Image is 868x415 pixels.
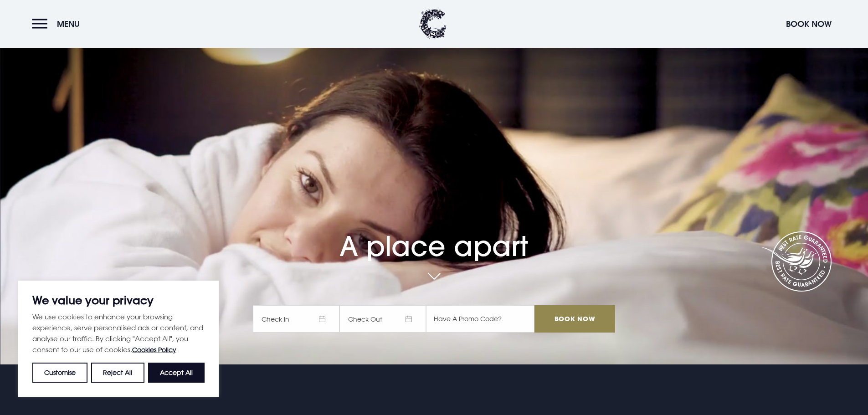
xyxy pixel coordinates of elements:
[18,281,219,397] div: We value your privacy
[339,305,426,333] span: Check Out
[32,14,84,34] button: Menu
[426,305,534,333] input: Have A Promo Code?
[32,363,87,383] button: Customise
[32,295,205,306] p: We value your privacy
[534,305,615,333] input: Book Now
[57,19,80,29] span: Menu
[148,363,205,383] button: Accept All
[253,205,615,262] h1: A place apart
[781,14,836,34] button: Book Now
[419,9,447,39] img: Clandeboye Lodge
[91,363,144,383] button: Reject All
[253,305,339,333] span: Check In
[32,311,205,355] p: We use cookies to enhance your browsing experience, serve personalised ads or content, and analys...
[132,346,176,354] a: Cookies Policy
